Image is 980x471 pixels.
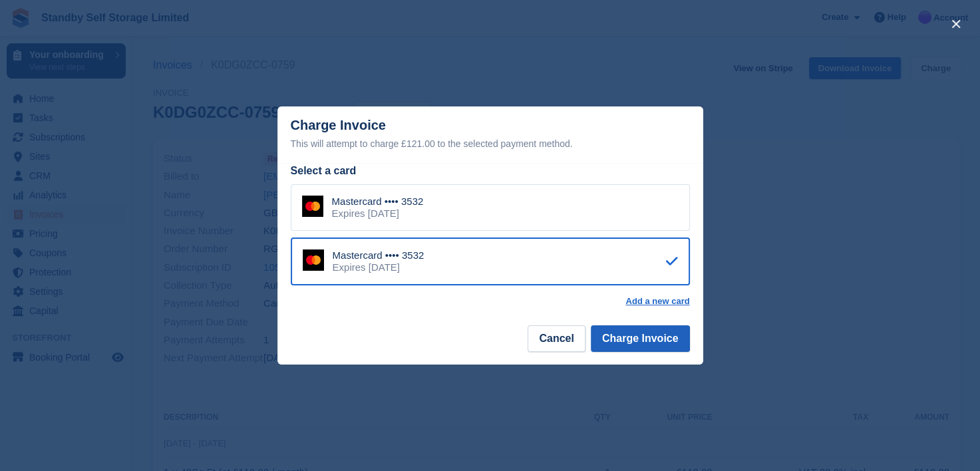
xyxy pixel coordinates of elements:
button: Cancel [528,325,585,352]
a: Add a new card [625,296,689,307]
button: close [945,13,967,35]
button: Charge Invoice [591,325,690,352]
div: Mastercard •••• 3532 [332,196,424,208]
img: Mastercard Logo [302,196,323,217]
div: Select a card [291,163,690,179]
img: Mastercard Logo [303,249,324,271]
div: This will attempt to charge £121.00 to the selected payment method. [291,136,690,152]
div: Charge Invoice [291,118,690,152]
div: Expires [DATE] [333,261,424,273]
div: Expires [DATE] [332,208,424,220]
div: Mastercard •••• 3532 [333,249,424,261]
